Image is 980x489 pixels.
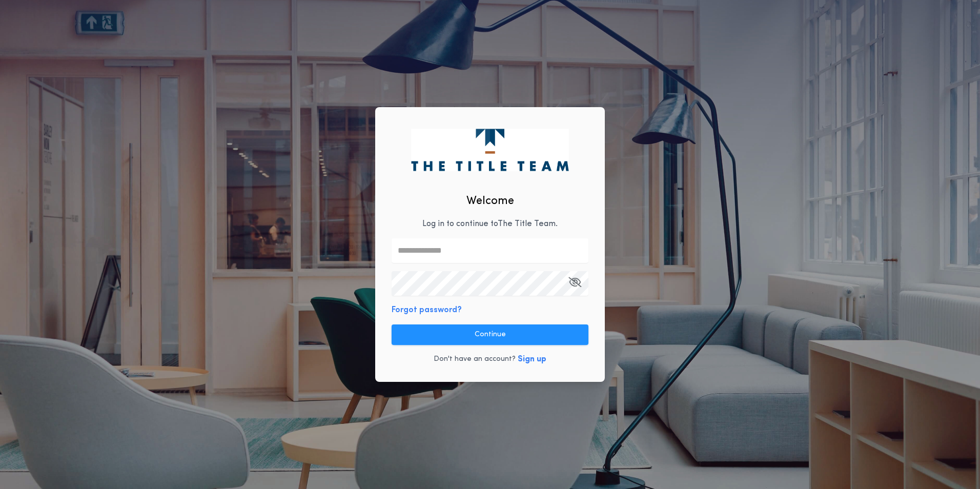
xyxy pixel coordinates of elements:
[466,193,514,210] h2: Welcome
[411,129,568,171] img: logo
[434,354,516,364] p: Don't have an account?
[392,304,462,316] button: Forgot password?
[518,353,546,365] button: Sign up
[422,218,558,230] p: Log in to continue to The Title Team .
[392,324,588,345] button: Continue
